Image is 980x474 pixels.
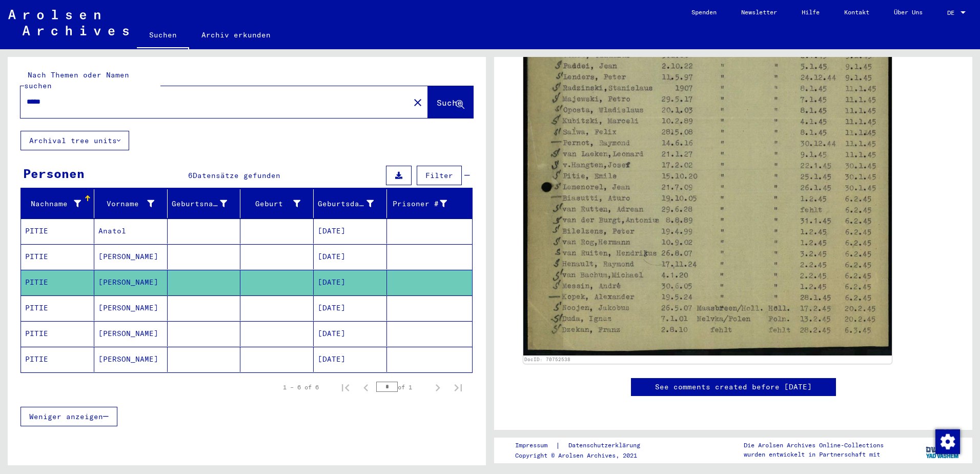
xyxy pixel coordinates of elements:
div: Personen [23,164,85,183]
p: wurden entwickelt in Partnerschaft mit [744,450,884,459]
mat-cell: [DATE] [314,295,387,321]
mat-cell: [DATE] [314,219,387,244]
div: Geburt‏ [244,195,313,212]
mat-header-cell: Vorname [94,189,168,218]
span: Suche [437,97,462,108]
a: Suchen [137,23,189,49]
div: Vorname [98,195,167,212]
button: First page [335,377,356,398]
div: Zustimmung ändern [935,429,959,453]
mat-cell: [PERSON_NAME] [94,347,168,372]
a: Archiv erkunden [189,23,283,47]
a: Impressum [515,440,556,451]
div: of 1 [376,382,427,392]
button: Suche [428,86,473,118]
mat-cell: [DATE] [314,347,387,372]
mat-cell: [PERSON_NAME] [94,321,168,346]
a: DocID: 70752538 [524,357,570,362]
mat-cell: [DATE] [314,321,387,346]
mat-cell: PITIE [21,321,94,346]
div: Vorname [98,199,154,209]
img: yv_logo.png [924,437,962,463]
img: Arolsen_neg.svg [8,10,129,35]
div: Prisoner # [391,195,460,212]
div: Prisoner # [391,199,447,209]
mat-cell: Anatol [94,219,168,244]
mat-header-cell: Prisoner # [387,189,472,218]
mat-cell: PITIE [21,244,94,269]
mat-header-cell: Geburt‏ [240,189,314,218]
mat-cell: [PERSON_NAME] [94,295,168,321]
div: Geburtsname [172,195,240,212]
button: Archival tree units [21,131,129,150]
mat-label: Nach Themen oder Namen suchen [24,70,129,90]
div: Nachname [25,195,94,212]
button: Last page [448,377,468,398]
mat-cell: [DATE] [314,270,387,295]
p: Copyright © Arolsen Archives, 2021 [515,451,652,460]
div: Geburtsname [172,199,228,209]
mat-header-cell: Nachname [21,189,94,218]
a: Datenschutzerklärung [560,440,652,451]
p: Die Arolsen Archives Online-Collections [744,441,884,450]
mat-header-cell: Geburtsdatum [314,189,387,218]
a: See comments created before [DATE] [655,382,812,392]
mat-cell: PITIE [21,347,94,372]
div: Geburt‏ [244,199,300,209]
span: DE [947,9,958,16]
mat-cell: PITIE [21,295,94,321]
mat-icon: close [412,96,424,109]
mat-header-cell: Geburtsname [168,189,241,218]
span: 6 [188,171,193,180]
mat-cell: PITIE [21,219,94,244]
div: Nachname [25,199,81,209]
button: Clear [407,92,428,112]
div: 1 – 6 of 6 [283,383,319,392]
div: Geburtsdatum [318,195,386,212]
mat-cell: [DATE] [314,244,387,269]
button: Next page [427,377,448,398]
button: Filter [417,166,462,185]
mat-cell: [PERSON_NAME] [94,244,168,269]
div: | [515,440,652,451]
button: Weniger anzeigen [21,407,117,426]
span: Weniger anzeigen [29,412,103,421]
button: Previous page [356,377,376,398]
mat-cell: [PERSON_NAME] [94,270,168,295]
mat-cell: PITIE [21,270,94,295]
span: Filter [425,171,453,180]
span: Datensätze gefunden [193,171,280,180]
div: Geburtsdatum [318,199,374,209]
img: Zustimmung ändern [935,429,960,454]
